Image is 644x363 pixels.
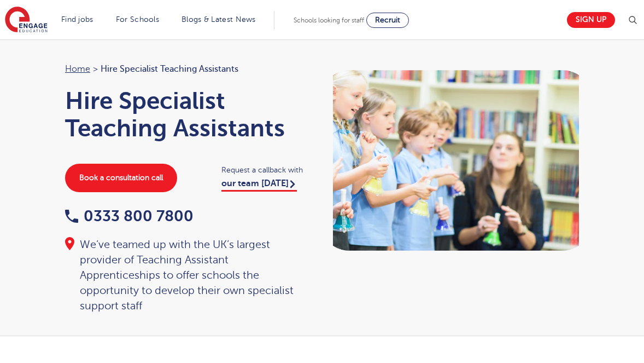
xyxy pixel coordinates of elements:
a: Book a consultation call [65,164,177,192]
span: > [93,64,98,74]
span: Request a callback with [221,164,311,176]
a: For Schools [116,15,159,24]
a: our team [DATE] [221,178,297,192]
a: Find jobs [61,15,93,24]
img: Engage Education [5,7,48,34]
nav: breadcrumb [65,62,311,76]
span: Recruit [375,16,400,24]
a: Home [65,64,90,74]
a: Blogs & Latest News [182,15,256,24]
span: Hire Specialist Teaching Assistants [101,62,238,76]
a: 0333 800 7800 [65,208,194,224]
div: We’ve teamed up with the UK’s largest provider of Teaching Assistant Apprenticeships to offer sch... [65,237,311,314]
a: Sign up [567,12,615,28]
a: Recruit [366,13,409,28]
span: Schools looking for staff [294,16,364,24]
h1: Hire Specialist Teaching Assistants [65,87,311,142]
